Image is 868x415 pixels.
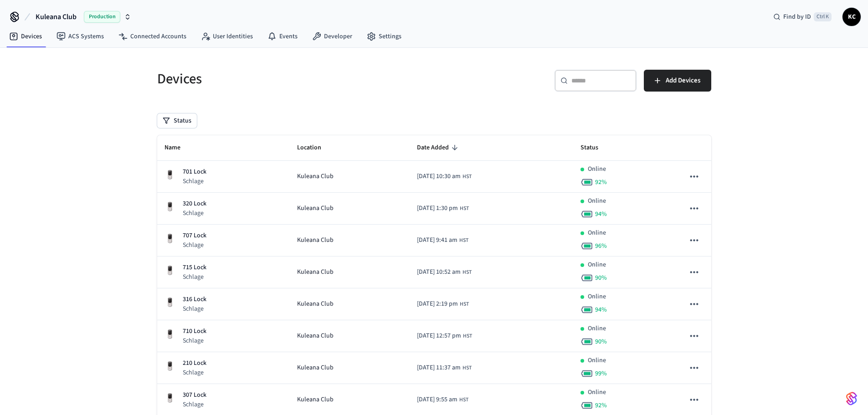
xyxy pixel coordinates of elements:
[164,297,175,308] img: Yale Assure Touchscreen Wifi Smart Lock, Satin Nickel, Front
[417,236,468,245] div: Pacific/Honolulu
[417,331,472,341] div: Pacific/Honolulu
[417,141,461,155] span: Date Added
[417,204,458,213] span: [DATE] 1:30 pm
[595,305,607,314] span: 94 %
[459,236,468,245] span: HST
[460,205,469,213] span: HST
[183,241,206,250] p: Schlage
[183,327,206,336] p: 710 Lock
[843,9,860,25] span: KC
[595,210,607,219] span: 94 %
[846,391,857,406] img: SeamLogoGradient.69752ec5.svg
[297,331,334,341] span: Kuleana Club
[462,268,472,277] span: HST
[183,263,206,272] p: 715 Lock
[164,169,175,180] img: Yale Assure Touchscreen Wifi Smart Lock, Satin Nickel, Front
[164,361,175,372] img: Yale Assure Touchscreen Wifi Smart Lock, Satin Nickel, Front
[164,233,175,244] img: Yale Assure Touchscreen Wifi Smart Lock, Satin Nickel, Front
[360,28,409,45] a: Settings
[588,324,606,333] p: Online
[766,9,839,25] div: Find by IDCtrl K
[49,28,111,45] a: ACS Systems
[842,8,861,26] button: KC
[417,267,472,277] div: Pacific/Honolulu
[417,363,461,373] span: [DATE] 11:37 am
[580,141,610,155] span: Status
[417,331,461,341] span: [DATE] 12:57 pm
[305,28,360,45] a: Developer
[460,300,469,308] span: HST
[157,113,197,128] button: Status
[183,359,206,368] p: 210 Lock
[183,390,206,400] p: 307 Lock
[588,292,606,302] p: Online
[417,395,457,405] span: [DATE] 9:55 am
[588,196,606,206] p: Online
[588,228,606,238] p: Online
[595,369,607,378] span: 99 %
[588,356,606,365] p: Online
[417,172,472,181] div: Pacific/Honolulu
[183,368,206,377] p: Schlage
[183,304,206,313] p: Schlage
[297,395,334,405] span: Kuleana Club
[183,400,206,409] p: Schlage
[183,177,206,186] p: Schlage
[36,11,77,22] span: Kuleana Club
[164,329,175,340] img: Yale Assure Touchscreen Wifi Smart Lock, Satin Nickel, Front
[183,336,206,345] p: Schlage
[164,141,192,155] span: Name
[417,267,461,277] span: [DATE] 10:52 am
[417,172,461,181] span: [DATE] 10:30 am
[595,273,607,282] span: 90 %
[297,172,334,181] span: Kuleana Club
[588,388,606,397] p: Online
[297,204,334,213] span: Kuleana Club
[297,363,334,373] span: Kuleana Club
[183,295,206,304] p: 316 Lock
[183,199,206,209] p: 320 Lock
[417,299,469,309] div: Pacific/Honolulu
[644,70,711,92] button: Add Devices
[183,167,206,177] p: 701 Lock
[463,332,472,340] span: HST
[595,401,607,410] span: 92 %
[164,393,175,404] img: Yale Assure Touchscreen Wifi Smart Lock, Satin Nickel, Front
[194,28,260,45] a: User Identities
[84,11,120,23] span: Production
[783,12,811,21] span: Find by ID
[588,260,606,270] p: Online
[260,28,305,45] a: Events
[297,299,334,309] span: Kuleana Club
[462,364,472,372] span: HST
[588,164,606,174] p: Online
[111,28,194,45] a: Connected Accounts
[183,231,206,241] p: 707 Lock
[183,209,206,218] p: Schlage
[459,396,468,404] span: HST
[595,178,607,187] span: 92 %
[417,204,469,213] div: Pacific/Honolulu
[595,337,607,346] span: 90 %
[2,28,49,45] a: Devices
[462,173,472,181] span: HST
[417,236,457,245] span: [DATE] 9:41 am
[417,395,468,405] div: Pacific/Honolulu
[164,201,175,212] img: Yale Assure Touchscreen Wifi Smart Lock, Satin Nickel, Front
[164,265,175,276] img: Yale Assure Touchscreen Wifi Smart Lock, Satin Nickel, Front
[183,272,206,282] p: Schlage
[666,75,700,87] span: Add Devices
[297,141,333,155] span: Location
[814,12,832,21] span: Ctrl K
[417,299,458,309] span: [DATE] 2:19 pm
[595,241,607,251] span: 96 %
[157,70,429,88] h5: Devices
[297,236,334,245] span: Kuleana Club
[417,363,472,373] div: Pacific/Honolulu
[297,267,334,277] span: Kuleana Club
